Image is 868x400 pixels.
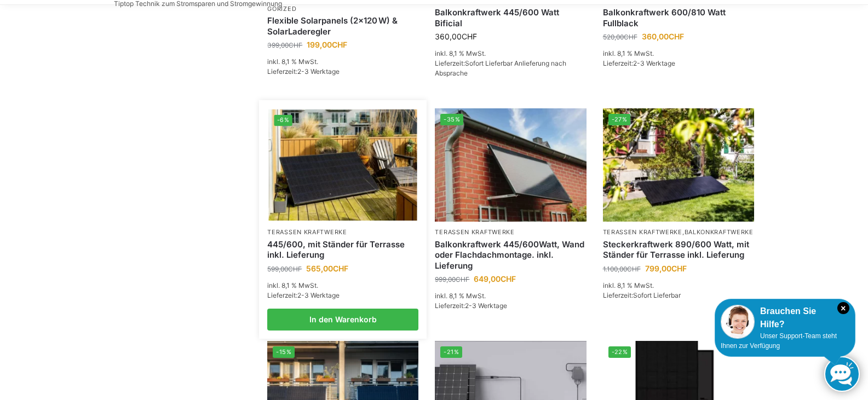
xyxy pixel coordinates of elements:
[267,265,302,273] bdi: 599,00
[267,291,340,299] span: Lieferzeit:
[671,264,687,273] span: CHF
[267,41,302,49] bdi: 399,00
[267,15,418,37] a: Flexible Solarpanels (2×120 W) & SolarLaderegler
[435,7,586,28] a: Balkonkraftwerk 445/600 Watt Bificial
[456,275,469,283] span: CHF
[721,305,849,331] div: Brauchen Sie Hilfe?
[297,67,340,76] span: 2-3 Werktage
[603,59,675,67] span: Lieferzeit:
[627,265,641,273] span: CHF
[465,302,507,310] span: 2-3 Werktage
[267,57,418,67] p: inkl. 8,1 % MwSt.
[624,33,637,41] span: CHF
[603,228,682,236] a: Terassen Kraftwerke
[267,239,418,260] a: 445/600, mit Ständer für Terrasse inkl. Lieferung
[603,7,754,28] a: Balkonkraftwerk 600/810 Watt Fullblack
[306,264,348,273] bdi: 565,00
[435,32,477,41] bdi: 360,00
[669,32,684,41] span: CHF
[435,59,566,77] span: Lieferzeit:
[435,59,566,77] span: Sofort Lieferbar Anlieferung nach Absprache
[721,305,755,339] img: Customer service
[685,228,754,236] a: Balkonkraftwerke
[603,239,754,260] a: Steckerkraftwerk 890/600 Watt, mit Ständer für Terrasse inkl. Lieferung
[603,228,754,236] p: ,
[267,228,347,236] a: Terassen Kraftwerke
[633,291,681,299] span: Sofort Lieferbar
[633,59,675,67] span: 2-3 Werktage
[288,265,302,273] span: CHF
[267,67,340,76] span: Lieferzeit:
[332,40,347,49] span: CHF
[645,264,687,273] bdi: 799,00
[333,264,348,273] span: CHF
[642,32,684,41] bdi: 360,00
[474,274,516,283] bdi: 649,00
[435,108,586,222] img: Wandbefestigung Solarmodul
[603,281,754,291] p: inkl. 8,1 % MwSt.
[297,291,340,299] span: 2-3 Werktage
[462,32,477,41] span: CHF
[721,332,837,350] span: Unser Support-Team steht Ihnen zur Verfügung
[603,108,754,222] a: -27%Steckerkraftwerk 890/600 Watt, mit Ständer für Terrasse inkl. Lieferung
[603,33,637,41] bdi: 520,00
[603,265,641,273] bdi: 1.100,00
[603,291,681,299] span: Lieferzeit:
[269,109,417,221] img: Solar Panel im edlen Schwarz mit Ständer
[603,108,754,222] img: Steckerkraftwerk 890/600 Watt, mit Ständer für Terrasse inkl. Lieferung
[267,281,418,291] p: inkl. 8,1 % MwSt.
[837,302,849,314] i: Schließen
[269,109,417,221] a: -6%Solar Panel im edlen Schwarz mit Ständer
[307,40,347,49] bdi: 199,00
[435,108,586,222] a: -35%Wandbefestigung Solarmodul
[435,49,586,59] p: inkl. 8,1 % MwSt.
[435,302,507,310] span: Lieferzeit:
[435,239,586,271] a: Balkonkraftwerk 445/600Watt, Wand oder Flachdachmontage. inkl. Lieferung
[435,228,514,236] a: Terassen Kraftwerke
[435,275,469,283] bdi: 999,00
[435,291,586,301] p: inkl. 8,1 % MwSt.
[603,49,754,59] p: inkl. 8,1 % MwSt.
[289,41,302,49] span: CHF
[501,274,516,283] span: CHF
[267,309,418,331] a: In den Warenkorb legen: „445/600, mit Ständer für Terrasse inkl. Lieferung“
